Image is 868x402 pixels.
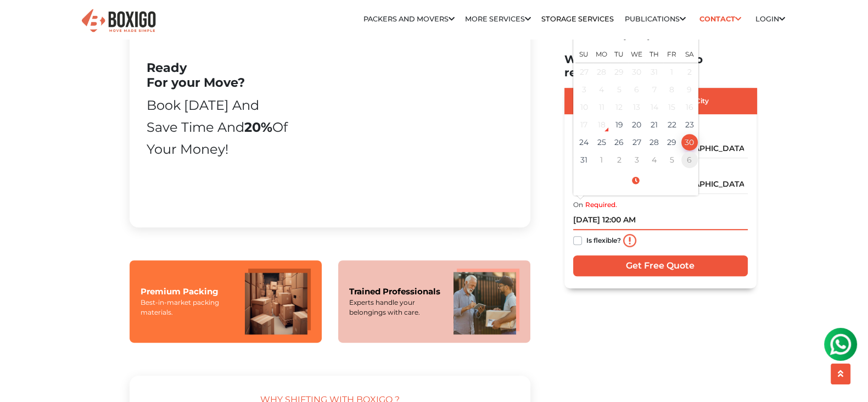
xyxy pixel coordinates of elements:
div: Trained Professionals [349,286,443,298]
th: Su [575,44,593,64]
b: 20% [244,119,272,135]
h2: Where are you going to relocate? [564,53,757,79]
th: Mo [593,44,611,64]
div: 18 [593,117,610,133]
input: Get Free Quote [573,255,748,276]
th: Fr [663,44,681,64]
a: Packers and Movers [363,15,455,23]
img: Trained Professionals [453,269,519,334]
a: Publications [625,15,686,23]
label: Is flexible? [586,234,621,245]
th: We [628,44,646,64]
div: Premium Packing [141,286,234,298]
img: Premium Packing [245,269,311,334]
div: Book [DATE] and Save time and of your money! [147,94,290,160]
div: Experts handle your belongings with care. [349,298,443,317]
a: Select Time [575,176,696,186]
th: Tu [611,44,628,64]
img: Boxigo [80,8,157,35]
label: On [573,200,583,210]
img: info [623,235,636,248]
div: Best-in-market packing materials. [141,298,234,317]
a: More services [465,15,531,23]
a: Contact [696,10,745,27]
input: Moving date [573,211,748,230]
th: Sa [681,44,698,64]
button: scroll up [831,364,850,384]
label: Required. [585,200,617,210]
h2: Ready For your Move? [147,60,290,90]
img: whatsapp-icon.svg [11,11,33,33]
a: Storage Services [541,15,614,23]
iframe: YouTube video player [306,29,513,202]
th: Th [646,44,663,64]
a: Login [755,15,785,23]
